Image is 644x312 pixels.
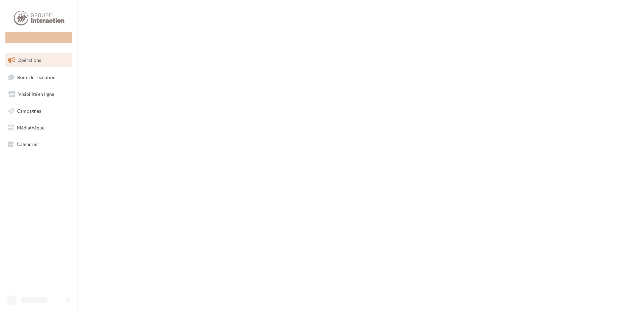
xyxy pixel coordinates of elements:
[17,141,39,147] span: Calendrier
[18,57,41,63] span: Opérations
[18,91,54,97] span: Visibilité en ligne
[5,32,72,43] div: Nouvelle campagne
[4,137,73,151] a: Calendrier
[4,121,73,135] a: Médiathèque
[17,74,56,80] span: Boîte de réception
[17,108,41,114] span: Campagnes
[4,104,73,118] a: Campagnes
[4,87,73,101] a: Visibilité en ligne
[17,124,44,130] span: Médiathèque
[4,70,73,84] a: Boîte de réception
[4,53,73,67] a: Opérations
